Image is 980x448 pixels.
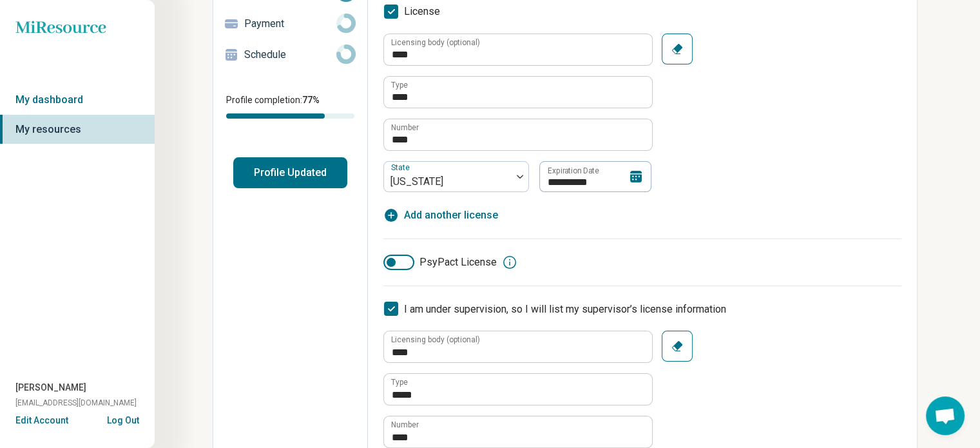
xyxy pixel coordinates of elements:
label: Number [391,124,419,131]
label: Licensing body (optional) [391,336,480,344]
p: Payment [244,16,336,32]
span: [EMAIL_ADDRESS][DOMAIN_NAME] [15,397,137,409]
label: Type [391,81,408,89]
button: Log Out [107,414,139,424]
label: Number [391,421,419,429]
div: Profile completion: [213,86,367,126]
button: Add another license [383,208,498,223]
span: [PERSON_NAME] [15,381,86,394]
button: Edit Account [15,414,68,427]
label: Type [391,378,408,386]
a: Schedule [213,39,367,70]
span: Add another license [404,208,498,223]
div: Open chat [926,396,965,435]
p: Schedule [244,47,336,63]
div: Profile completion [226,113,354,119]
input: credential.licenses.0.name [384,77,652,108]
label: State [391,163,412,172]
span: I am under supervision, so I will list my supervisor’s license information [404,303,726,315]
label: Licensing body (optional) [391,39,480,46]
button: Profile Updated [233,157,347,188]
a: Payment [213,8,367,39]
input: credential.supervisorLicense.0.name [384,374,652,405]
span: 77 % [302,95,320,105]
label: PsyPact License [383,255,497,270]
span: License [404,4,440,19]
